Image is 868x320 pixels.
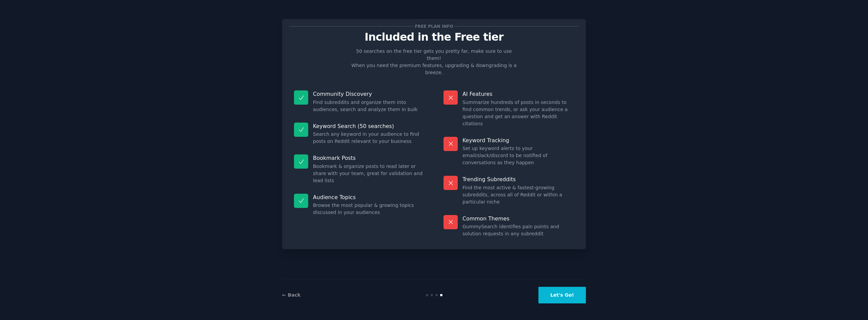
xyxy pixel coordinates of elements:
p: Community Discovery [313,90,425,98]
p: 50 searches on the free tier gets you pretty far, make sure to use them! When you need the premiu... [349,48,519,76]
dd: Search any keyword in your audience to find posts on Reddit relevant to your business [313,131,425,145]
dd: Find the most active & fastest-growing subreddits, across all of Reddit or within a particular niche [462,184,574,206]
p: Bookmark Posts [313,154,425,162]
p: Trending Subreddits [462,176,574,183]
a: ← Back [282,292,300,298]
p: AI Features [462,90,574,98]
dd: Set up keyword alerts to your email/slack/discord to be notified of conversations as they happen [462,145,574,166]
dd: Find subreddits and organize them into audiences, search and analyze them in bulk [313,99,425,113]
p: Included in the Free tier [289,31,579,43]
span: Free plan info [414,23,454,30]
dd: Browse the most popular & growing topics discussed in your audiences [313,202,425,216]
p: Keyword Tracking [462,137,574,144]
dd: GummySearch identifies pain points and solution requests in any subreddit [462,223,574,237]
button: Let's Go! [538,287,586,303]
dd: Bookmark & organize posts to read later or share with your team, great for validation and lead lists [313,163,425,184]
p: Audience Topics [313,194,425,201]
p: Common Themes [462,215,574,222]
dd: Summarize hundreds of posts in seconds to find common trends, or ask your audience a question and... [462,99,574,127]
p: Keyword Search (50 searches) [313,123,425,130]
